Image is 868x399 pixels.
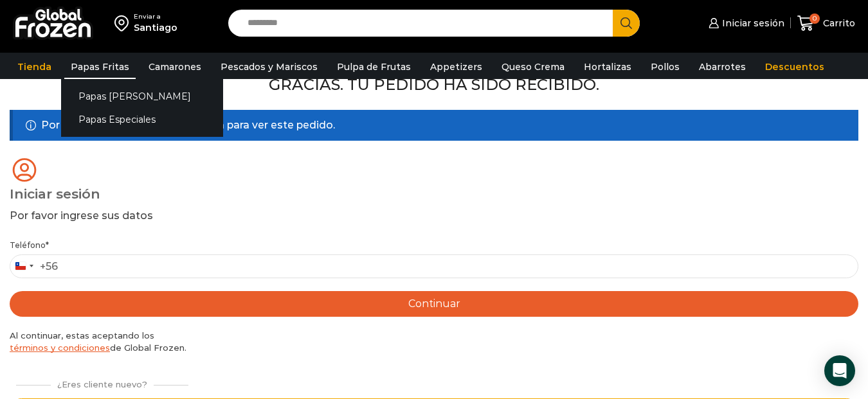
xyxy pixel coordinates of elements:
[61,84,223,108] a: Papas [PERSON_NAME]
[797,8,855,39] a: 0 Carrito
[577,55,638,79] a: Hortalizas
[40,258,58,275] div: +56
[644,55,686,79] a: Pollos
[10,291,858,317] button: Continuar
[10,155,39,184] img: tabler-icon-user-circle.svg
[10,239,858,251] label: Teléfono
[114,12,134,34] img: address-field-icon.svg
[10,209,858,224] div: Por favor ingrese sus datos
[134,12,177,21] div: Enviar a
[10,110,858,141] div: Por favor, iniciá sesión en tu cuenta para ver este pedido.
[214,55,324,79] a: Pescados y Mariscos
[613,10,640,37] button: Search button
[10,342,110,353] a: términos y condiciones
[10,255,58,278] button: Selected country
[10,73,858,97] p: Gracias. Tu pedido ha sido recibido.
[10,184,858,204] div: Iniciar sesión
[10,374,195,391] div: ¿Eres cliente nuevo?
[692,55,752,79] a: Abarrotes
[61,108,223,132] a: Papas Especiales
[142,55,208,79] a: Camarones
[330,55,417,79] a: Pulpa de Frutas
[824,355,855,386] div: Open Intercom Messenger
[495,55,571,79] a: Queso Crema
[809,13,820,24] span: 0
[134,21,177,34] div: Santiago
[424,55,489,79] a: Appetizers
[11,55,58,79] a: Tienda
[719,17,784,30] span: Iniciar sesión
[64,55,136,79] a: Papas Fritas
[705,10,784,36] a: Iniciar sesión
[820,17,855,30] span: Carrito
[10,330,858,353] div: Al continuar, estas aceptando los de Global Frozen.
[759,55,831,79] a: Descuentos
